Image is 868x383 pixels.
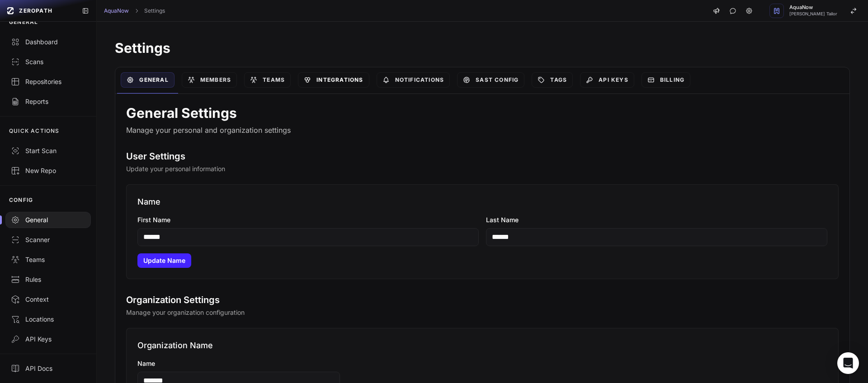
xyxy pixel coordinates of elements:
[486,215,827,224] label: Last Name
[144,7,165,14] a: Settings
[137,196,827,208] h3: Name
[137,359,827,368] label: Name
[377,72,450,88] a: Notifications
[126,150,839,163] h2: User Settings
[19,7,52,14] span: ZEROPATH
[11,166,85,175] div: New Repo
[532,72,573,88] a: Tags
[11,315,85,324] div: Locations
[104,7,129,14] a: AquaNow
[244,72,291,88] a: Teams
[137,339,827,352] h3: Organization Name
[9,196,33,204] p: CONFIG
[137,215,479,224] label: First Name
[126,294,839,306] h2: Organization Settings
[11,235,85,244] div: Scanner
[4,4,75,18] a: ZEROPATH
[182,72,237,88] a: Members
[11,364,85,373] div: API Docs
[104,7,165,14] nav: breadcrumb
[11,77,85,86] div: Repositories
[11,275,85,284] div: Rules
[11,97,85,106] div: Reports
[9,19,38,26] p: GENERAL
[126,164,839,173] p: Update your personal information
[133,8,140,14] svg: chevron right,
[121,72,174,88] a: General
[298,72,369,88] a: Integrations
[11,146,85,155] div: Start Scan
[837,352,859,374] div: Open Intercom Messenger
[11,37,85,47] div: Dashboard
[580,72,634,88] a: API Keys
[11,295,85,304] div: Context
[126,125,839,135] p: Manage your personal and organization settings
[137,253,191,268] button: Update Name
[126,105,839,121] h1: General Settings
[457,72,524,88] a: SAST Config
[11,215,85,224] div: General
[789,12,837,16] span: [PERSON_NAME] Tailor
[11,57,85,66] div: Scans
[115,40,850,56] h1: Settings
[126,308,839,317] p: Manage your organization configuration
[9,127,60,135] p: QUICK ACTIONS
[789,5,837,10] span: AquaNow
[11,335,85,344] div: API Keys
[11,255,85,264] div: Teams
[642,72,690,88] a: Billing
